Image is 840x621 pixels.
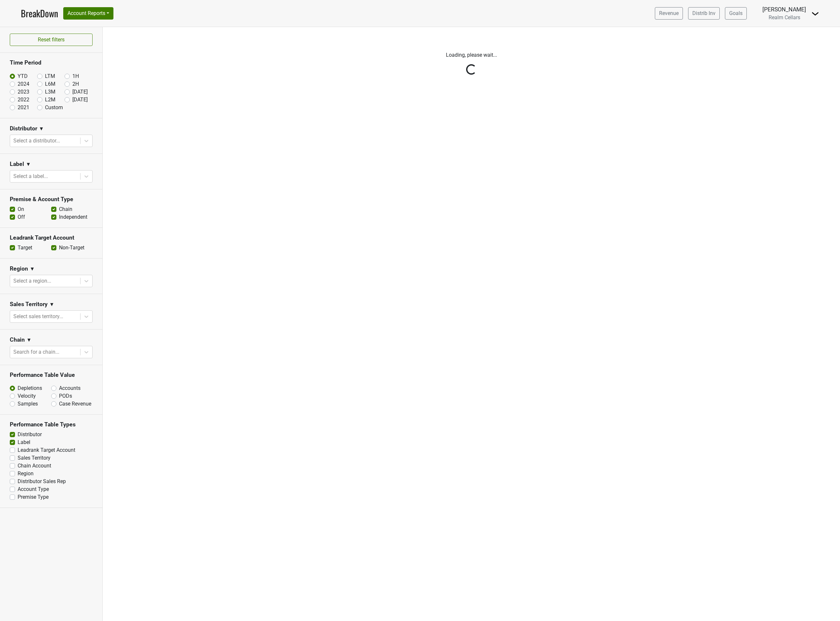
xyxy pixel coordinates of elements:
[655,7,683,20] a: Revenue
[21,7,58,20] a: BreakDown
[63,7,113,20] button: Account Reports
[769,14,800,21] span: Realm Cellars
[290,51,652,59] p: Loading, please wait...
[811,10,819,18] img: Dropdown Menu
[762,5,806,14] div: [PERSON_NAME]
[688,7,720,20] a: Distrib Inv
[725,7,747,20] a: Goals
